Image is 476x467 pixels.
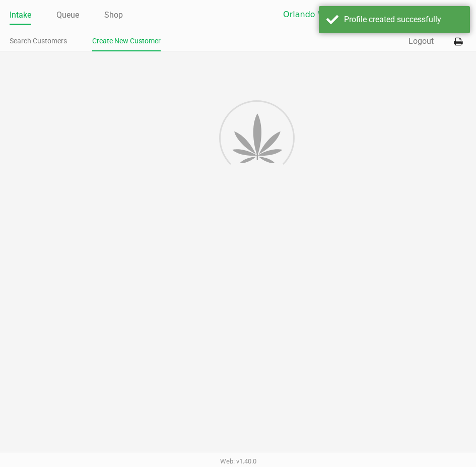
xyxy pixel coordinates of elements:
a: Queue [56,8,79,22]
span: Web: v1.40.0 [220,457,256,465]
a: Search Customers [10,35,67,47]
div: Profile created successfully [344,14,462,26]
button: Select [387,6,402,24]
a: Shop [104,8,123,22]
span: Orlando WC [283,9,381,21]
a: Intake [10,8,31,22]
a: Create New Customer [92,35,161,47]
button: Logout [409,35,434,47]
